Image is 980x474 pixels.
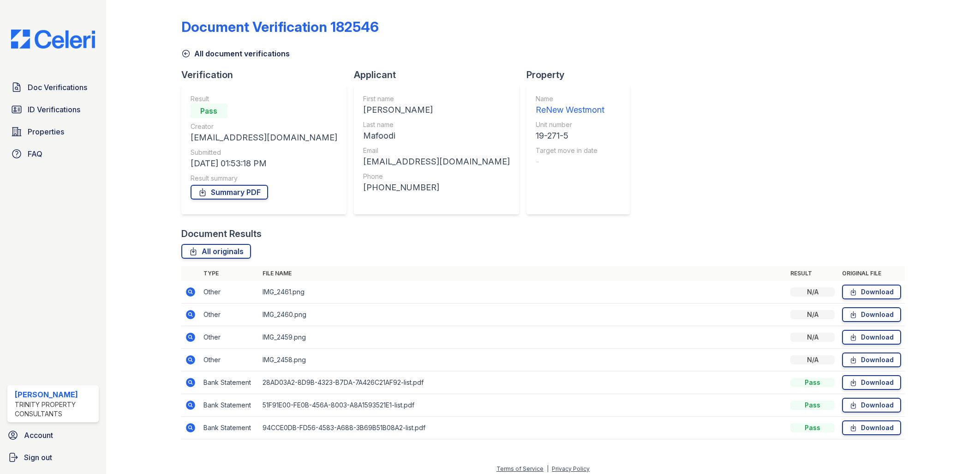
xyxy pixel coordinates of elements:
[526,68,637,81] div: Property
[191,185,268,200] a: Summary PDF
[200,326,259,349] td: Other
[28,82,87,93] span: Doc Verifications
[200,371,259,394] td: Bank Statement
[7,145,99,163] a: FAQ
[363,172,510,181] div: Phone
[259,349,787,371] td: IMG_2458.png
[259,394,787,417] td: 51F91E00-FE0B-456A-8003-A8A1593521E1-list.pdf
[536,103,604,116] div: ReNew Westmont
[363,120,510,129] div: Last name
[191,174,337,183] div: Result summary
[790,423,835,432] div: Pass
[4,448,102,467] a: Sign out
[790,401,835,410] div: Pass
[191,122,337,131] div: Creator
[24,430,53,441] span: Account
[200,349,259,371] td: Other
[536,155,604,168] div: -
[191,103,227,118] div: Pass
[181,227,262,240] div: Document Results
[259,417,787,439] td: 94CCE0DB-FD56-4583-A688-3B69B51B08A2-list.pdf
[354,68,526,81] div: Applicant
[4,426,102,444] a: Account
[181,48,290,59] a: All document verifications
[790,310,835,319] div: N/A
[842,352,901,367] a: Download
[536,94,604,116] a: Name ReNew Westmont
[842,330,901,345] a: Download
[200,304,259,326] td: Other
[259,266,787,281] th: File name
[15,400,95,419] div: Trinity Property Consultants
[259,281,787,304] td: IMG_2461.png
[536,146,604,155] div: Target move in date
[181,18,379,35] div: Document Verification 182546
[7,78,99,97] a: Doc Verifications
[7,100,99,119] a: ID Verifications
[181,244,251,259] a: All originals
[200,394,259,417] td: Bank Statement
[536,120,604,129] div: Unit number
[363,94,510,103] div: First name
[259,326,787,349] td: IMG_2459.png
[181,68,354,81] div: Verification
[363,155,510,168] div: [EMAIL_ADDRESS][DOMAIN_NAME]
[363,129,510,142] div: Mafoodi
[842,307,901,322] a: Download
[15,389,95,400] div: [PERSON_NAME]
[838,266,905,281] th: Original file
[363,146,510,155] div: Email
[536,129,604,142] div: 19-271-5
[4,30,102,49] img: CE_Logo_Blue-a8612792a0a2168367f1c8372b55b34899dd931a85d93a1a3d3e32e68fde9ad4.png
[363,103,510,116] div: [PERSON_NAME]
[842,285,901,299] a: Download
[363,181,510,194] div: [PHONE_NUMBER]
[28,148,42,159] span: FAQ
[842,398,901,413] a: Download
[842,420,901,435] a: Download
[191,157,337,170] div: [DATE] 01:53:18 PM
[200,417,259,439] td: Bank Statement
[200,281,259,304] td: Other
[790,355,835,365] div: N/A
[790,378,835,387] div: Pass
[496,465,544,472] a: Terms of Service
[547,465,549,472] div: |
[191,131,337,144] div: [EMAIL_ADDRESS][DOMAIN_NAME]
[259,371,787,394] td: 28AD03A2-8D9B-4323-B7DA-7A426C21AF92-list.pdf
[790,333,835,342] div: N/A
[536,94,604,103] div: Name
[787,266,838,281] th: Result
[191,94,337,103] div: Result
[28,126,64,137] span: Properties
[790,287,835,297] div: N/A
[24,452,52,463] span: Sign out
[259,304,787,326] td: IMG_2460.png
[191,148,337,157] div: Submitted
[28,104,80,115] span: ID Verifications
[200,266,259,281] th: Type
[842,375,901,390] a: Download
[7,122,99,141] a: Properties
[552,465,590,472] a: Privacy Policy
